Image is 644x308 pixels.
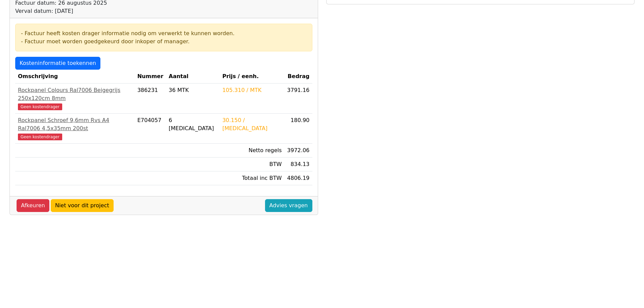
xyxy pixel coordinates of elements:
td: 3791.16 [284,84,312,114]
th: Bedrag [284,70,312,84]
th: Nummer [135,70,166,84]
div: Rockpanel Colours Ral7006 Beigegrijs 250x120cm 8mm [18,86,132,102]
td: Netto regels [220,144,285,158]
a: Afkeuren [17,199,49,212]
div: Verval datum: [DATE] [15,7,161,15]
a: Rockpanel Colours Ral7006 Beigegrijs 250x120cm 8mmGeen kostendrager [18,86,132,111]
td: 3972.06 [284,144,312,158]
a: Rockpanel Schroef 9,6mm Rvs A4 Ral7006 4,5x35mm 200stGeen kostendrager [18,116,132,141]
td: 386231 [135,84,166,114]
div: 30.150 / [MEDICAL_DATA] [222,116,282,133]
td: Totaal inc BTW [220,171,285,185]
div: 105.310 / MTK [222,86,282,94]
td: 180.90 [284,114,312,144]
td: BTW [220,158,285,171]
th: Prijs / eenh. [220,70,285,84]
td: 834.13 [284,158,312,171]
a: Kosteninformatie toekennen [15,57,100,70]
span: Geen kostendrager [18,103,62,110]
td: E704057 [135,114,166,144]
td: 4806.19 [284,171,312,185]
span: Geen kostendrager [18,134,62,140]
div: 36 MTK [169,86,217,94]
th: Omschrijving [15,70,135,84]
div: Rockpanel Schroef 9,6mm Rvs A4 Ral7006 4,5x35mm 200st [18,116,132,133]
div: - Factuur heeft kosten drager informatie nodig om verwerkt te kunnen worden. [21,29,307,38]
div: - Factuur moet worden goedgekeurd door inkoper of manager. [21,38,307,46]
th: Aantal [166,70,220,84]
a: Niet voor dit project [51,199,114,212]
a: Advies vragen [265,199,312,212]
div: 6 [MEDICAL_DATA] [169,116,217,133]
